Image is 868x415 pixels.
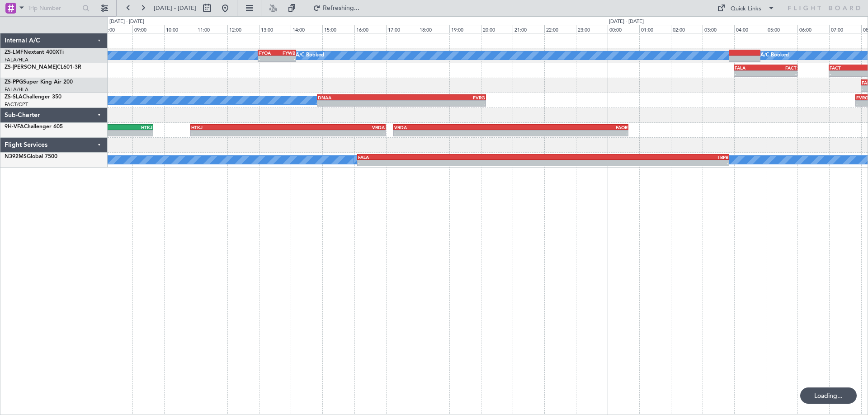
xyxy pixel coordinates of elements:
a: ZS-PPGSuper King Air 200 [5,79,73,85]
div: 11:00 [196,25,227,33]
div: 18:00 [418,25,449,33]
div: - [277,56,295,61]
div: 10:00 [164,25,196,33]
a: N392MSGlobal 7500 [5,154,57,159]
div: A/C Booked [296,49,324,62]
div: A/C Booked [760,49,789,62]
button: Quick Links [712,1,779,15]
div: FACT [766,65,797,70]
div: 12:00 [227,25,259,33]
div: 03:00 [703,25,734,33]
span: ZS-LMF [5,50,24,55]
div: FVRG [401,95,485,100]
span: Refreshing... [322,5,360,11]
div: FYWB [277,50,295,56]
div: 04:00 [734,25,766,33]
div: 21:00 [513,25,544,33]
a: ZS-LMFNextant 400XTi [5,50,64,55]
div: FACT [830,65,859,70]
div: 01:00 [639,25,671,33]
div: HTKJ [191,125,288,130]
div: 06:00 [797,25,829,33]
a: ZS-[PERSON_NAME]CL601-3R [5,65,81,70]
div: - [511,131,627,136]
span: ZS-PPG [5,79,23,85]
div: FAOR [511,125,627,130]
span: ZS-SLA [5,94,23,100]
div: FALA [358,154,543,160]
div: - [766,71,797,76]
div: - [191,131,288,136]
div: Loading... [800,387,857,404]
div: 00:00 [608,25,639,33]
div: VRDA [394,125,511,130]
div: FALA [735,65,765,70]
button: Refreshing... [309,1,363,15]
div: 09:00 [132,25,164,33]
div: - [543,160,728,166]
a: ZS-SLAChallenger 350 [5,94,61,100]
div: 07:00 [829,25,861,33]
div: - [401,101,485,106]
input: Trip Number [28,1,80,15]
span: 9H-VFA [5,124,24,130]
div: 19:00 [449,25,481,33]
span: N392MS [5,154,27,159]
a: FALA/HLA [5,56,28,63]
div: [DATE] - [DATE] [609,18,644,26]
div: - [830,71,859,76]
span: ZS-[PERSON_NAME] [5,65,57,70]
div: FYOA [259,50,277,56]
div: 17:00 [386,25,418,33]
div: 02:00 [671,25,703,33]
div: DNAA [318,95,401,100]
div: - [259,56,277,61]
a: 9H-VFAChallenger 605 [5,124,63,130]
div: - [394,131,511,136]
div: 14:00 [291,25,322,33]
div: 15:00 [322,25,354,33]
div: - [358,160,543,166]
div: 13:00 [259,25,291,33]
a: FACT/CPT [5,101,28,108]
div: - [735,71,765,76]
span: [DATE] - [DATE] [154,4,196,12]
div: TBPB [543,154,728,160]
div: 23:00 [576,25,608,33]
div: 08:00 [101,25,132,33]
div: 20:00 [481,25,513,33]
div: [DATE] - [DATE] [109,18,144,26]
div: VRDA [288,125,385,130]
div: 05:00 [766,25,797,33]
div: - [98,131,152,136]
div: Quick Links [731,5,761,14]
div: - [318,101,401,106]
div: 16:00 [354,25,386,33]
a: FALA/HLA [5,86,28,93]
div: 22:00 [544,25,576,33]
div: - [288,131,385,136]
div: HTKJ [98,125,152,130]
